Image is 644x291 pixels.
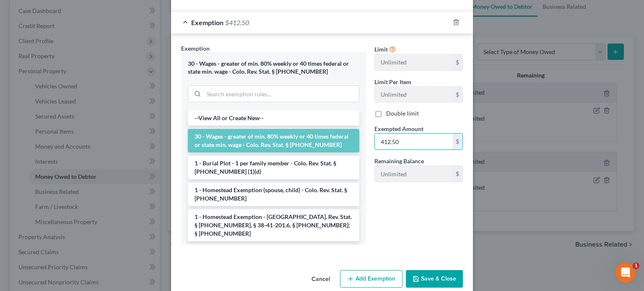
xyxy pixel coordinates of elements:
[375,87,452,103] input: --
[633,263,639,269] span: 1
[305,271,337,288] button: Cancel
[615,263,636,283] iframe: Intercom live chat
[386,109,419,118] label: Double limit
[452,134,462,149] div: $
[188,129,359,152] li: 30 - Wages - greater of min. 80% weekly or 40 times federal or state min. wage - Colo. Rev. Stat....
[374,46,388,53] span: Limit
[204,86,359,102] input: Search exemption rules...
[452,87,462,103] div: $
[374,157,424,165] label: Remaining Balance
[375,166,452,182] input: --
[191,18,223,26] span: Exemption
[188,156,359,179] li: 1 - Burial Plot - 1 per family member - Colo. Rev. Stat. § [PHONE_NUMBER] (1)(d)
[188,111,359,126] li: --View All or Create New--
[181,45,210,52] span: Exemption
[374,77,411,86] label: Limit Per Item
[340,270,402,288] button: Add Exemption
[406,270,463,288] button: Save & Close
[225,18,249,26] span: $412.50
[375,134,452,149] input: 0.00
[452,166,462,182] div: $
[188,183,359,206] li: 1 - Homestead Exemption (spouse, child) - Colo. Rev. Stat. § [PHONE_NUMBER]
[374,125,423,132] span: Exempted Amount
[188,209,359,241] li: 1 - Homestead Exemption - [GEOGRAPHIC_DATA]. Rev. Stat. § [PHONE_NUMBER], § 38-41-201.6, § [PHONE...
[452,54,462,70] div: $
[188,60,359,75] div: 30 - Wages - greater of min. 80% weekly or 40 times federal or state min. wage - Colo. Rev. Stat....
[375,54,452,70] input: --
